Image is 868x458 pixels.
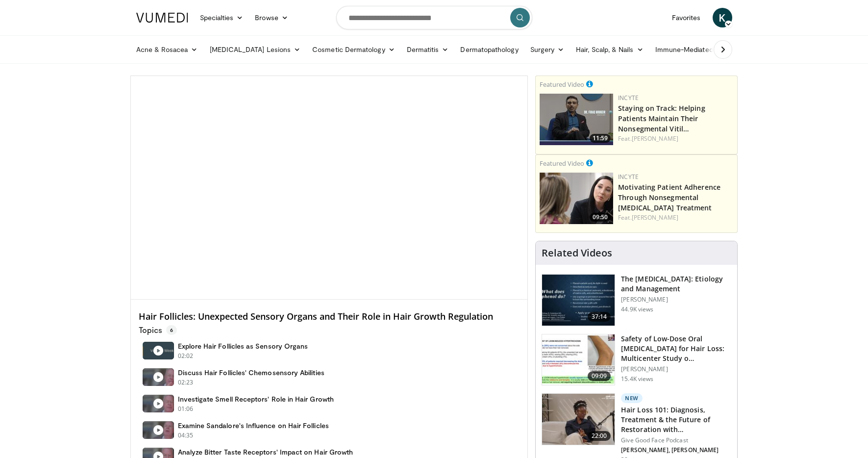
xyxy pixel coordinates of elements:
a: K [713,8,732,27]
video-js: Video Player [131,76,528,300]
input: Search topics, interventions [336,6,532,29]
a: Dermatitis [401,40,455,59]
h3: The [MEDICAL_DATA]: Etiology and Management [621,274,731,294]
h4: Examine Sandalore's Influence on Hair Follicles [178,421,329,430]
span: 22:00 [588,431,611,441]
span: 09:50 [590,213,611,222]
a: Favorites [666,8,707,27]
img: fe0751a3-754b-4fa7-bfe3-852521745b57.png.150x105_q85_crop-smart_upscale.jpg [540,94,613,145]
a: 37:14 The [MEDICAL_DATA]: Etiology and Management [PERSON_NAME] 44.9K views [542,274,731,326]
small: Featured Video [540,159,584,168]
p: 15.4K views [621,375,653,383]
a: [MEDICAL_DATA] Lesions [204,40,307,59]
img: VuMedi Logo [136,13,188,23]
h3: Safety of Low-Dose Oral [MEDICAL_DATA] for Hair Loss: Multicenter Study o… [621,334,731,363]
a: Cosmetic Dermatology [306,40,400,59]
a: 09:50 [540,173,613,224]
a: Hair, Scalp, & Nails [570,40,649,59]
h4: Explore Hair Follicles as Sensory Organs [178,342,308,351]
span: 11:59 [590,134,611,143]
img: 823268b6-bc03-4188-ae60-9bdbfe394016.150x105_q85_crop-smart_upscale.jpg [542,394,615,445]
a: [PERSON_NAME] [632,134,678,143]
h4: Hair Follicles: Unexpected Sensory Organs and Their Role in Hair Growth Regulation [139,311,520,322]
p: [PERSON_NAME] [621,296,731,304]
a: Surgery [524,40,570,59]
h4: Investigate Smell Receptors' Role in Hair Growth [178,395,334,404]
img: 83a686ce-4f43-4faf-a3e0-1f3ad054bd57.150x105_q85_crop-smart_upscale.jpg [542,334,615,385]
img: 39505ded-af48-40a4-bb84-dee7792dcfd5.png.150x105_q85_crop-smart_upscale.jpg [540,173,613,224]
span: 09:09 [588,371,611,381]
p: 04:35 [178,431,194,440]
a: Incyte [618,173,639,181]
h4: Analyze Bitter Taste Receptors' Impact on Hair Growth [178,448,353,457]
p: 01:06 [178,405,194,413]
a: Staying on Track: Helping Patients Maintain Their Nonsegmental Vitil… [618,103,705,133]
a: Immune-Mediated [649,40,729,59]
a: 11:59 [540,94,613,145]
h4: Related Videos [542,247,612,259]
small: Featured Video [540,80,584,89]
a: [PERSON_NAME] [632,213,678,222]
div: Feat. [618,213,733,222]
p: [PERSON_NAME] [621,365,731,373]
p: Topics [139,325,177,335]
span: 37:14 [588,312,611,322]
a: Specialties [194,8,249,27]
p: 44.9K views [621,305,653,313]
a: Browse [249,8,294,27]
img: c5af237d-e68a-4dd3-8521-77b3daf9ece4.150x105_q85_crop-smart_upscale.jpg [542,275,615,326]
p: 02:02 [178,352,194,360]
p: Give Good Face Podcast [621,436,731,444]
a: Incyte [618,94,639,102]
div: Feat. [618,134,733,143]
h4: Discuss Hair Follicles' Chemosensory Abilities [178,368,324,377]
p: New [621,393,643,403]
a: Dermatopathology [454,40,524,59]
h3: Hair Loss 101: Diagnosis, Treatment & the Future of Restoration with… [621,405,731,434]
p: [PERSON_NAME], [PERSON_NAME] [621,446,731,454]
p: 02:23 [178,378,194,387]
span: 6 [166,325,177,335]
a: Acne & Rosacea [130,40,204,59]
a: 09:09 Safety of Low-Dose Oral [MEDICAL_DATA] for Hair Loss: Multicenter Study o… [PERSON_NAME] 15... [542,334,731,386]
a: Motivating Patient Adherence Through Nonsegmental [MEDICAL_DATA] Treatment [618,182,720,212]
